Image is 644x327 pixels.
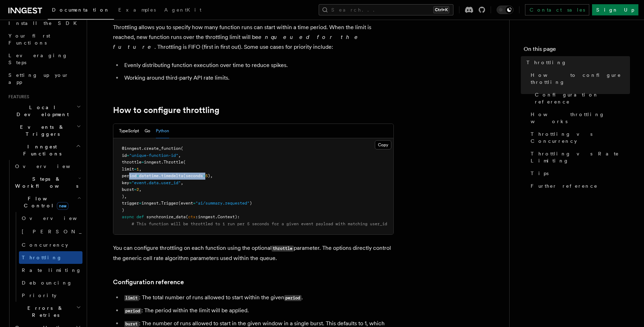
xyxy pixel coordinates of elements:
[195,214,198,219] span: :
[134,167,137,172] span: =
[497,6,513,14] button: Toggle dark mode
[375,140,391,149] button: Copy
[183,160,186,165] span: (
[6,69,82,88] a: Setting up your app
[118,7,156,13] span: Examples
[139,173,161,178] span: datetime.
[132,180,181,185] span: "event.data.user_id"
[22,255,62,260] span: Throttling
[8,20,81,26] span: Install the SDK
[145,124,150,138] button: Go
[19,225,82,239] a: [PERSON_NAME]
[12,160,82,173] a: Overview
[122,167,134,172] span: limit
[22,267,81,273] span: Rate limiting
[531,150,630,164] span: Throttling vs Rate Limiting
[137,187,139,192] span: 2
[531,131,630,145] span: Throttling vs Concurrency
[183,173,203,178] span: (seconds
[139,167,141,172] span: ,
[137,173,139,178] span: =
[203,173,205,178] span: =
[6,17,82,29] a: Install the SDK
[22,215,94,221] span: Overview
[6,94,29,100] span: Features
[6,143,76,157] span: Inngest Functions
[12,212,82,302] div: Flow Controlnew
[319,4,453,15] button: Search...Ctrl+K
[8,72,69,85] span: Setting up your app
[19,239,82,251] a: Concurrency
[284,295,301,301] code: period
[139,201,141,206] span: =
[250,201,252,206] span: )
[208,173,213,178] span: ),
[134,187,137,192] span: =
[57,202,68,210] span: new
[6,101,82,121] button: Local Development
[6,49,82,69] a: Leveraging Steps
[113,22,394,52] p: Throttling allows you to specify how many function runs can start within a time period. When the ...
[195,201,250,206] span: "ai/summary.requested"
[137,214,144,219] span: def
[156,124,169,138] button: Python
[528,108,630,128] a: How throttling works
[161,173,183,178] span: timedelta
[164,160,183,165] span: Throttle
[12,192,82,212] button: Flow Controlnew
[12,302,82,321] button: Errors & Retries
[22,280,72,286] span: Debouncing
[6,29,82,49] a: Your first Functions
[122,73,394,83] li: Working around third-party API rate limits.
[122,293,394,303] li: : The total number of runs allowed to start within the given .
[8,53,68,65] span: Leveraging Steps
[181,146,183,151] span: (
[218,214,240,219] span: Context):
[193,201,195,206] span: =
[19,264,82,276] a: Rate limiting
[122,60,394,70] li: Evenly distributing function execution over time to reduce spikes.
[124,295,139,301] code: limit
[122,173,137,178] span: period
[144,146,181,151] span: create_function
[141,160,144,165] span: =
[141,201,161,206] span: inngest.
[119,124,139,138] button: TypeScript
[48,2,114,20] a: Documentation
[146,214,186,219] span: synchronize_data
[22,242,68,248] span: Concurrency
[535,91,630,105] span: Configuration reference
[113,105,219,115] a: How to configure throttling
[524,56,630,69] a: Throttling
[181,180,183,185] span: ,
[122,201,139,206] span: trigger
[8,33,50,46] span: Your first Functions
[531,111,630,125] span: How throttling works
[198,214,215,219] span: inngest
[525,4,589,15] a: Contact sales
[186,214,188,219] span: (
[188,214,195,219] span: ctx
[531,170,549,177] span: Tips
[132,221,387,226] span: # This function will be throttled to 1 run per 5 seconds for a given event payload with matching ...
[122,214,134,219] span: async
[532,88,630,108] a: Configuration reference
[141,146,144,151] span: .
[272,246,294,252] code: throttle
[160,2,206,19] a: AgentKit
[19,212,82,225] a: Overview
[12,195,77,209] span: Flow Control
[52,7,110,13] span: Documentation
[122,306,394,316] li: : The period within the limit will be applied.
[122,180,129,185] span: key
[528,69,630,88] a: How to configure throttling
[178,201,193,206] span: (event
[144,160,164,165] span: inngest.
[12,175,78,189] span: Steps & Workflows
[215,214,218,219] span: .
[164,7,201,13] span: AgentKit
[531,72,630,86] span: How to configure throttling
[12,305,76,319] span: Errors & Retries
[124,308,141,314] code: period
[205,173,208,178] span: 5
